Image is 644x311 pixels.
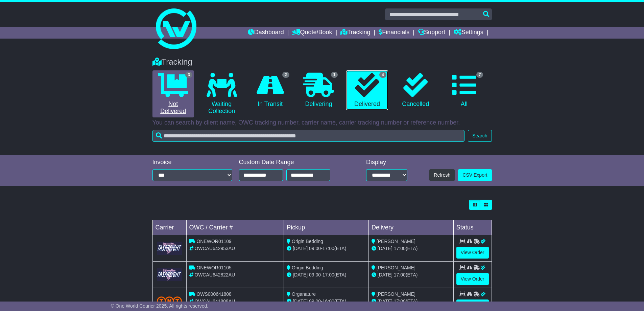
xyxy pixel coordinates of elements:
[379,27,409,39] a: Financials
[458,169,492,181] a: CSV Export
[454,27,483,39] a: Settings
[394,298,406,304] span: 17:00
[378,298,392,304] span: [DATE]
[149,57,495,67] div: Tracking
[111,303,209,309] span: © One World Courier 2025. All rights reserved.
[287,271,366,279] div: - (ETA)
[378,272,392,277] span: [DATE]
[152,220,186,235] td: Carrier
[298,70,339,110] a: 1 Delivering
[292,239,323,244] span: Origin Bedding
[194,272,235,277] span: OWCAU642822AU
[340,27,370,39] a: Tracking
[239,159,348,166] div: Custom Date Range
[248,27,284,39] a: Dashboard
[201,70,242,117] a: Waiting Collection
[157,268,182,281] img: GetCarrierServiceLogo
[366,159,407,166] div: Display
[346,70,388,110] a: 4 Delivered
[394,246,406,251] span: 17:00
[395,70,436,110] a: Cancelled
[293,246,308,251] span: [DATE]
[309,272,321,277] span: 09:00
[157,296,182,306] img: TNT_Domestic.png
[377,239,415,244] span: [PERSON_NAME]
[293,298,308,304] span: [DATE]
[282,72,289,78] span: 2
[194,298,235,304] span: OWCAU641808AU
[196,265,231,270] span: ONEWOR01105
[476,72,483,78] span: 7
[287,245,366,252] div: - (ETA)
[293,272,308,277] span: [DATE]
[456,273,489,285] a: View Order
[292,265,323,270] span: Origin Bedding
[194,246,235,251] span: OWCAU642953AU
[331,72,338,78] span: 1
[284,220,369,235] td: Pickup
[323,298,334,304] span: 16:00
[196,239,231,244] span: ONEWOR01109
[453,220,492,235] td: Status
[196,291,232,297] span: OWS000641808
[378,246,392,251] span: [DATE]
[394,272,406,277] span: 17:00
[323,246,334,251] span: 17:00
[152,119,492,127] p: You can search by client name, OWC tracking number, carrier name, carrier tracking number or refe...
[323,272,334,277] span: 17:00
[152,159,232,166] div: Invoice
[443,70,485,110] a: 7 All
[368,220,453,235] td: Delivery
[379,72,386,78] span: 4
[309,246,321,251] span: 09:00
[287,298,366,305] div: - (ETA)
[152,70,194,117] a: 3 Not Delivered
[292,291,316,297] span: Organature
[372,298,451,305] div: (ETA)
[249,70,291,110] a: 2 In Transit
[418,27,445,39] a: Support
[292,27,332,39] a: Quote/Book
[456,247,489,259] a: View Order
[372,271,451,279] div: (ETA)
[377,291,415,297] span: [PERSON_NAME]
[185,72,192,78] span: 3
[377,265,415,270] span: [PERSON_NAME]
[157,242,182,255] img: GetCarrierServiceLogo
[429,169,455,181] button: Refresh
[372,245,451,252] div: (ETA)
[468,130,492,142] button: Search
[309,298,321,304] span: 09:00
[186,220,284,235] td: OWC / Carrier #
